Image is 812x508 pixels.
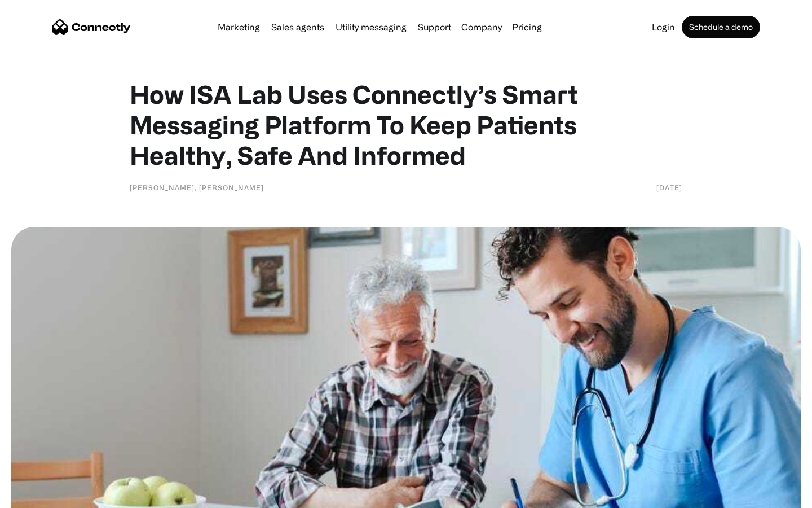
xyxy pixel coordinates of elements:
[130,182,264,193] div: [PERSON_NAME], [PERSON_NAME]
[413,23,456,32] a: Support
[682,16,760,38] a: Schedule a demo
[331,23,411,32] a: Utility messaging
[656,182,682,193] div: [DATE]
[130,79,682,170] h1: How ISA Lab Uses Connectly’s Smart Messaging Platform To Keep Patients Healthy, Safe And Informed
[23,488,68,504] ul: Language list
[213,23,264,32] a: Marketing
[507,23,546,32] a: Pricing
[267,23,329,32] a: Sales agents
[461,19,502,35] div: Company
[11,488,68,504] aside: Language selected: English
[647,23,679,32] a: Login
